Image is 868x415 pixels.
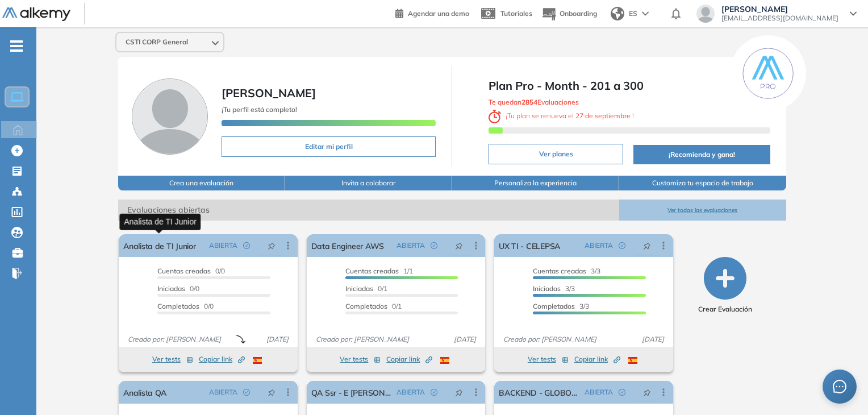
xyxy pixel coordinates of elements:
[311,334,414,345] span: Creado por: [PERSON_NAME]
[643,241,651,250] span: pushpin
[489,144,623,164] button: Ver planes
[499,234,560,257] a: UX TI - CELEPSA
[611,7,624,20] img: world
[521,98,537,106] b: 2854
[629,9,637,19] span: ES
[619,200,786,221] button: Ver todas las evaluaciones
[118,200,619,221] span: Evaluaciones abiertas
[446,383,471,401] button: pushpin
[199,354,245,364] span: Copiar link
[619,242,625,249] span: check-circle
[619,389,625,396] span: check-circle
[386,354,432,364] span: Copiar link
[126,38,188,47] span: CSTI CORP General
[345,284,373,293] span: Iniciadas
[345,302,387,310] span: Completados
[397,240,425,251] span: ABIERTA
[123,381,166,404] a: Analista QA
[533,267,586,275] span: Cuentas creadas
[157,267,225,275] span: 0/0
[397,387,425,397] span: ABIERTA
[489,77,770,94] span: Plan Pro - Month - 201 a 300
[431,242,437,249] span: check-circle
[209,387,237,397] span: ABIERTA
[311,234,384,257] a: Data Engineer AWS
[386,352,432,366] button: Copiar link
[253,357,262,364] img: ESP
[395,6,469,19] a: Agendar una demo
[721,14,838,23] span: [EMAIL_ADDRESS][DOMAIN_NAME]
[533,267,600,275] span: 3/3
[489,110,501,123] img: clock-svg
[635,383,660,401] button: pushpin
[533,284,561,293] span: Iniciadas
[268,388,276,397] span: pushpin
[243,389,250,396] span: check-circle
[268,241,276,250] span: pushpin
[118,176,285,190] button: Crea una evaluación
[345,284,387,293] span: 0/1
[528,352,569,366] button: Ver tests
[455,388,463,397] span: pushpin
[489,98,579,106] span: Te quedan Evaluaciones
[533,284,575,293] span: 3/3
[259,383,284,401] button: pushpin
[446,236,471,255] button: pushpin
[222,105,297,114] span: ¡Tu perfil está completo!
[10,45,23,47] i: -
[157,302,214,310] span: 0/0
[222,86,316,100] span: [PERSON_NAME]
[541,2,597,26] button: Onboarding
[222,136,436,157] button: Editar mi perfil
[533,302,589,310] span: 3/3
[635,236,660,255] button: pushpin
[489,111,634,120] span: ¡ Tu plan se renueva el !
[285,176,452,190] button: Invita a colaborar
[585,387,613,397] span: ABIERTA
[721,5,838,14] span: [PERSON_NAME]
[345,267,413,275] span: 1/1
[455,241,463,250] span: pushpin
[119,213,201,230] div: Analista de TI Junior
[574,352,620,366] button: Copiar link
[123,234,195,257] a: Analista de TI Junior
[628,357,637,364] img: ESP
[408,9,469,18] span: Agendar una demo
[311,381,392,404] a: QA Ssr - E [PERSON_NAME]
[452,176,619,190] button: Personaliza la experiencia
[262,334,293,345] span: [DATE]
[698,257,752,314] button: Crear Evaluación
[533,302,575,310] span: Completados
[345,267,399,275] span: Cuentas creadas
[642,11,649,16] img: arrow
[633,145,770,164] button: ¡Recomienda y gana!
[157,302,199,310] span: Completados
[585,240,613,251] span: ABIERTA
[2,7,70,22] img: Logo
[345,302,402,310] span: 0/1
[449,334,481,345] span: [DATE]
[637,334,669,345] span: [DATE]
[259,236,284,255] button: pushpin
[499,381,579,404] a: BACKEND - GLOBOKAS
[157,267,211,275] span: Cuentas creadas
[643,388,651,397] span: pushpin
[431,389,437,396] span: check-circle
[199,352,245,366] button: Copiar link
[340,352,381,366] button: Ver tests
[574,111,632,120] b: 27 de septiembre
[157,284,185,293] span: Iniciadas
[440,357,449,364] img: ESP
[619,176,786,190] button: Customiza tu espacio de trabajo
[209,240,237,251] span: ABIERTA
[132,78,208,155] img: Foto de perfil
[698,304,752,314] span: Crear Evaluación
[500,9,532,18] span: Tutoriales
[123,334,226,345] span: Creado por: [PERSON_NAME]
[833,380,846,393] span: message
[243,242,250,249] span: check-circle
[152,352,193,366] button: Ver tests
[499,334,601,345] span: Creado por: [PERSON_NAME]
[157,284,199,293] span: 0/0
[574,354,620,364] span: Copiar link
